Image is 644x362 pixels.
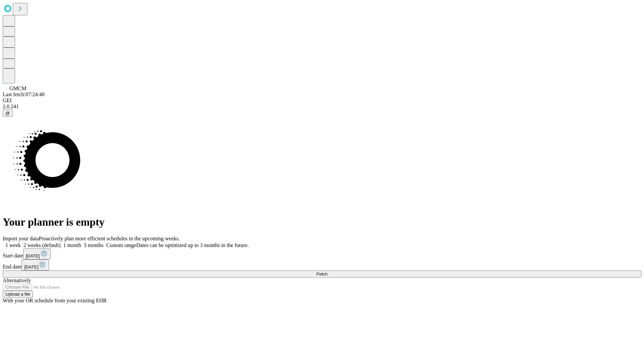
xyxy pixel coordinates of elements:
[3,236,39,241] span: Import your data
[316,271,327,277] span: Fetch
[3,270,641,278] button: Fetch
[21,259,49,270] button: [DATE]
[5,111,10,116] span: @
[24,264,38,269] span: [DATE]
[3,259,641,270] div: End date
[9,85,26,91] span: GMCM
[26,253,40,258] span: [DATE]
[23,248,51,259] button: [DATE]
[3,104,641,110] div: 2.0.241
[3,98,641,104] div: GEI
[3,291,33,298] button: Upload a file
[3,278,31,283] span: Alternatively
[5,242,21,248] span: 1 week
[63,242,81,248] span: 1 month
[136,242,249,248] span: Dates can be optimized up to 3 months in the future.
[3,110,13,117] button: @
[84,242,104,248] span: 3 months
[23,242,61,248] span: 2 weeks (default)
[3,216,641,228] h1: Your planner is empty
[39,236,180,241] span: Proactively plan more efficient schedules in the upcoming weeks.
[3,92,45,97] span: Last fetch: 07:24:48
[3,298,107,303] span: With your OR schedule from your existing EHR
[106,242,136,248] span: Custom range
[3,248,641,259] div: Start date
